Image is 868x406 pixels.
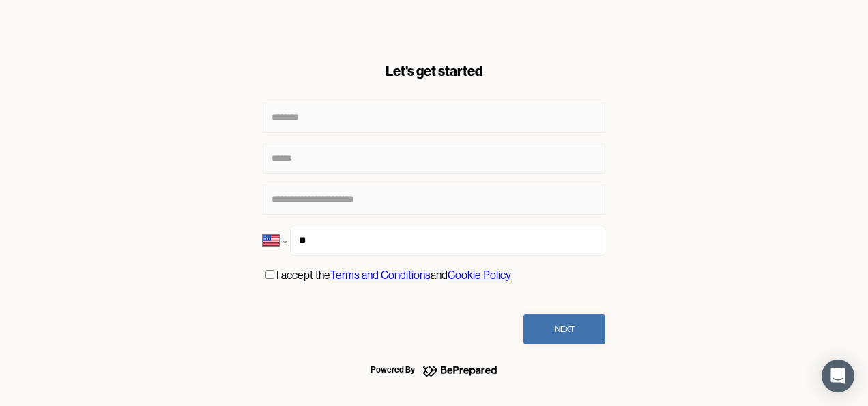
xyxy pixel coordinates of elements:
[822,360,854,392] div: Open Intercom Messenger
[263,62,605,81] div: Let's get started
[276,267,511,284] p: I accept the and
[555,323,575,336] div: Next
[448,269,511,282] a: Cookie Policy
[330,269,431,282] a: Terms and Conditions
[523,314,605,344] button: Next
[371,362,415,378] div: Powered By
